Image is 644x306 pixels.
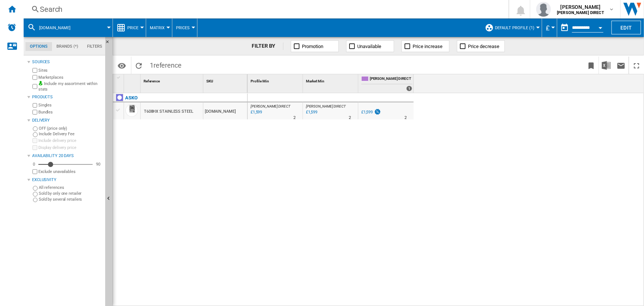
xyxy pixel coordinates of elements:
div: SKU Sort None [205,74,247,86]
div: Profile Min Sort None [249,74,303,86]
button: Price [127,18,142,37]
button: £ [546,18,553,37]
md-slider: Availability [38,161,93,168]
div: Market Min Sort None [304,74,358,86]
b: [PERSON_NAME] DIRECT [557,10,604,15]
span: reference [154,61,182,69]
div: [PERSON_NAME] DIRECT 1 offers sold by HUGHES DIRECT [360,74,414,93]
input: Sold by several retailers [33,198,38,203]
span: Price [127,25,138,30]
div: Sort None [142,74,203,86]
button: Reload [131,57,146,74]
input: OFF (price only) [33,126,38,131]
button: Default profile (1) [495,18,538,37]
div: Sort None [125,74,140,86]
div: Sort None [249,74,303,86]
input: Include Delivery Fee [33,132,38,137]
input: Bundles [32,110,37,115]
input: Marketplaces [32,75,37,80]
label: Singles [38,102,102,108]
button: Send this report by email [614,57,628,74]
div: £1,599 [360,109,381,116]
span: Reference [144,79,160,83]
div: Sort None [205,74,247,86]
button: Price increase [402,40,450,52]
div: [DOMAIN_NAME] [27,18,109,37]
label: Include delivery price [38,138,102,143]
input: Include delivery price [32,138,37,143]
span: Unavailable [358,44,382,49]
div: Last updated : Friday, 12 September 2025 10:08 [305,109,317,116]
div: Products [32,94,102,100]
span: SKU [206,79,213,83]
button: md-calendar [557,20,572,35]
span: [PERSON_NAME] DIRECT [306,104,346,108]
button: Prices [176,18,193,37]
button: Options [114,59,129,72]
button: [DOMAIN_NAME] [39,18,78,37]
div: 0 [31,161,37,167]
button: Maximize [629,57,644,74]
div: 90 [94,161,102,167]
button: Unavailable [346,40,394,52]
label: All references [39,185,102,190]
span: [PERSON_NAME] DIRECT [370,76,412,82]
span: Price increase [413,44,443,49]
div: Exclusivity [32,177,102,183]
div: T608HX STAINLESS STEEL [144,103,193,120]
span: Profile Min [251,79,269,83]
button: Edit [612,21,641,34]
div: Reference Sort None [142,74,203,86]
div: FILTER BY [252,42,283,50]
div: Delivery Time : 2 days [349,114,351,122]
label: Exclude unavailables [38,169,102,174]
div: Search [40,4,489,14]
button: Matrix [150,18,168,37]
div: Default profile (1) [485,18,538,37]
span: Promotion [302,44,324,49]
label: Sold by only one retailer [39,191,102,196]
span: Prices [176,25,190,30]
label: Sold by several retailers [39,197,102,202]
md-menu: Currency [542,18,557,37]
span: 1 [146,57,185,72]
label: Include Delivery Fee [39,131,102,137]
div: Sources [32,59,102,65]
span: Market Min [306,79,324,83]
md-tab-item: Options [25,42,52,51]
img: mysite-bg-18x18.png [38,81,43,85]
div: Price [117,18,142,37]
div: £1,599 [361,110,373,115]
span: [PERSON_NAME] [557,3,604,11]
div: Delivery Time : 2 days [404,114,407,122]
span: T608HX.S.UK [39,25,70,30]
div: 1 offers sold by HUGHES DIRECT [406,86,412,91]
span: Default profile (1) [495,25,534,30]
div: Sort None [304,74,358,86]
span: [PERSON_NAME] DIRECT [251,104,290,108]
button: Hide [105,37,114,50]
span: Price decrease [468,44,500,49]
div: Delivery Time : 2 days [293,114,296,122]
div: Delivery [32,118,102,123]
label: Marketplaces [38,75,102,80]
md-tab-item: Filters [83,42,107,51]
input: Sold by only one retailer [33,192,38,197]
label: Bundles [38,109,102,115]
input: Display delivery price [32,169,37,174]
div: Availability 20 Days [32,153,102,159]
input: Singles [32,103,37,108]
label: Sites [38,68,102,73]
button: Open calendar [594,20,607,33]
img: excel-24x24.png [602,61,611,70]
label: Display delivery price [38,145,102,150]
span: £ [546,24,550,32]
input: Sites [32,68,37,73]
button: Price decrease [457,40,505,52]
label: Include my assortment within stats [38,81,102,92]
span: Matrix [150,25,165,30]
button: Promotion [291,40,339,52]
